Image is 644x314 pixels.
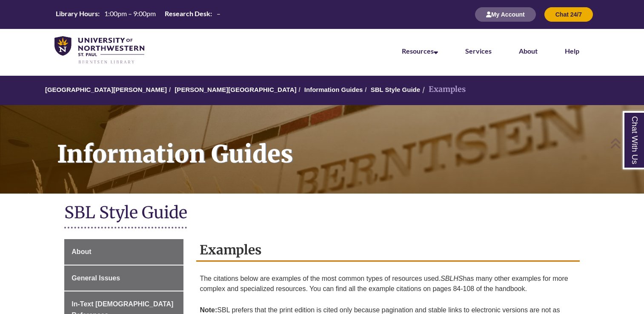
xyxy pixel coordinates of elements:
a: Services [465,47,492,55]
span: – [217,9,220,17]
em: SBLHS [441,275,463,282]
a: SBL Style Guide [371,86,420,93]
button: Chat 24/7 [544,7,593,22]
th: Research Desk: [161,9,213,18]
a: My Account [475,11,536,18]
a: Information Guides [304,86,363,93]
a: About [519,47,538,55]
table: Hours Today [52,9,224,20]
p: The citations below are examples of the most common types of resources used. has many other examp... [200,270,576,297]
a: Resources [402,47,438,55]
span: General Issues [72,274,120,282]
li: Examples [420,83,466,96]
a: [GEOGRAPHIC_DATA][PERSON_NAME] [45,86,167,93]
a: General Issues [64,265,183,291]
h1: SBL Style Guide [64,202,579,225]
a: [PERSON_NAME][GEOGRAPHIC_DATA] [175,86,296,93]
strong: Note: [200,306,217,314]
a: About [64,239,183,265]
span: 1:00pm – 9:00pm [104,9,156,17]
a: Help [565,47,579,55]
a: Hours Today [52,9,224,20]
h2: Examples [196,239,579,262]
span: About [72,248,91,255]
a: Chat 24/7 [544,11,593,18]
a: Back to Top [610,137,642,149]
img: UNWSP Library Logo [54,36,144,65]
h1: Information Guides [48,105,644,183]
button: My Account [475,7,536,22]
th: Library Hours: [52,9,101,18]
